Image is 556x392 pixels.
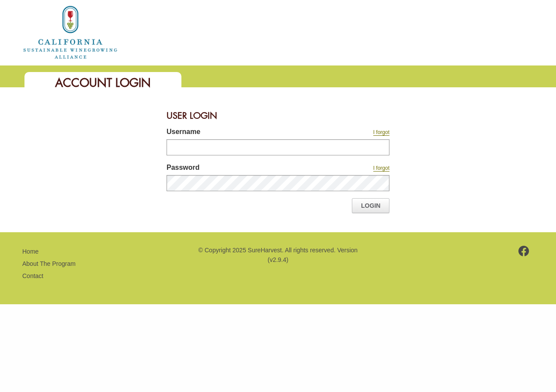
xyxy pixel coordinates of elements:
[518,246,529,256] img: footer-facebook.png
[22,4,118,60] img: logo_cswa2x.png
[167,127,311,139] label: Username
[22,260,76,267] a: About The Program
[197,245,359,265] p: © Copyright 2025 SureHarvest. All rights reserved. Version (v2.9.4)
[167,105,389,127] div: User Login
[373,129,389,136] a: I forgot
[22,248,38,255] a: Home
[22,28,118,35] a: Home
[352,198,389,213] a: Login
[22,272,43,279] a: Contact
[167,162,311,175] label: Password
[55,75,151,90] span: Account Login
[373,165,389,172] a: I forgot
